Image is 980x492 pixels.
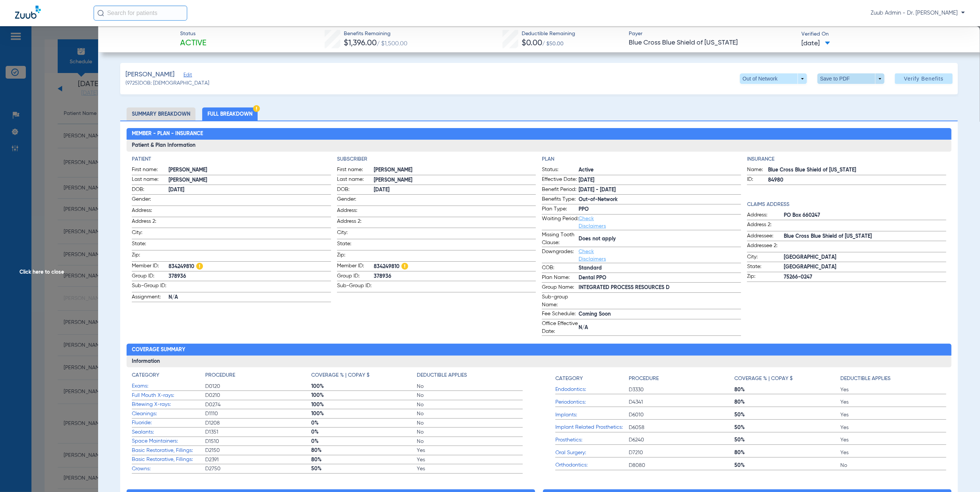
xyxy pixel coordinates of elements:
[417,428,523,436] span: No
[542,320,579,335] span: Office Effective Date:
[579,284,741,292] span: INTEGRATED PROCESS RESOURCES D
[344,30,407,38] span: Benefits Remaining
[579,216,606,229] a: Check Disclaimers
[127,140,952,152] h3: Patient & Plan Information
[840,436,946,444] span: Yes
[542,293,579,309] span: Sub-group Name:
[132,392,205,400] span: Full Mouth X-rays:
[734,449,840,456] span: 80%
[132,465,205,473] span: Crowns:
[579,264,741,272] span: Standard
[337,155,536,163] h4: Subscriber
[337,240,374,250] span: State:
[132,382,205,390] span: Exams:
[840,411,946,419] span: Yes
[768,176,946,184] span: 84980
[734,411,840,419] span: 50%
[555,436,629,444] span: Prosthetics:
[734,424,840,431] span: 50%
[629,411,735,419] span: D6010
[734,436,840,444] span: 50%
[747,176,768,185] span: ID:
[132,371,205,382] app-breakdown-title: Category
[205,371,311,382] app-breakdown-title: Procedure
[337,176,374,185] span: Last name:
[132,428,205,436] span: Sealants:
[555,449,629,457] span: Oral Surgery:
[132,262,169,271] span: Member ID:
[125,70,175,79] span: [PERSON_NAME]
[579,176,741,184] span: [DATE]
[127,344,952,356] h2: Coverage Summary
[337,186,374,195] span: DOB:
[629,371,735,385] app-breakdown-title: Procedure
[840,424,946,431] span: Yes
[747,263,784,272] span: State:
[840,371,946,385] app-breakdown-title: Deductible Applies
[311,456,417,464] span: 80%
[871,9,965,17] span: Zuub Admin - Dr. [PERSON_NAME]
[311,410,417,417] span: 100%
[943,456,980,492] div: Chat Widget
[768,166,946,174] span: Blue Cross Blue Shield of [US_STATE]
[417,371,523,382] app-breakdown-title: Deductible Applies
[555,461,629,469] span: Orthodontics:
[801,30,968,38] span: Verified On
[542,205,579,214] span: Plan Type:
[132,272,169,281] span: Group ID:
[132,166,169,175] span: First name:
[629,375,659,383] h4: Procedure
[522,39,543,47] span: $0.00
[205,410,311,417] span: D1110
[784,263,946,271] span: [GEOGRAPHIC_DATA]
[543,41,564,46] span: / $50.00
[734,375,793,383] h4: Coverage % | Copay $
[205,401,311,409] span: D0274
[132,186,169,195] span: DOB:
[895,73,953,84] button: Verify Benefits
[401,263,408,270] img: Hazard
[205,419,311,427] span: D1208
[542,215,579,230] span: Waiting Period:
[374,176,536,184] span: [PERSON_NAME]
[579,206,741,213] span: PPO
[183,72,190,79] span: Edit
[202,107,258,121] li: Full Breakdown
[15,6,41,19] img: Zuub Logo
[840,375,891,383] h4: Deductible Applies
[311,383,417,390] span: 100%
[579,274,741,282] span: Dental PPO
[132,419,205,427] span: Fluoride:
[840,449,946,456] span: Yes
[132,401,205,409] span: Bitewing X-rays:
[629,462,735,469] span: D8080
[417,383,523,390] span: No
[747,155,946,163] h4: Insurance
[840,398,946,406] span: Yes
[169,263,331,271] span: 834249810
[542,264,579,273] span: COB:
[629,424,735,431] span: D6058
[196,263,203,270] img: Hazard
[311,419,417,427] span: 0%
[579,186,741,194] span: [DATE] - [DATE]
[417,410,523,417] span: No
[904,76,944,82] span: Verify Benefits
[132,282,169,292] span: Sub-Group ID:
[522,30,576,38] span: Deductible Remaining
[253,105,260,112] img: Hazard
[784,212,946,219] span: PO Box 660247
[132,207,169,217] span: Address:
[542,155,741,163] h4: Plan
[840,386,946,394] span: Yes
[374,273,536,280] span: 378936
[629,398,735,406] span: D4341
[132,240,169,250] span: State:
[542,166,579,175] span: Status:
[205,428,311,436] span: D1351
[132,456,205,464] span: Basic Restorative, Fillings:
[542,283,579,292] span: Group Name:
